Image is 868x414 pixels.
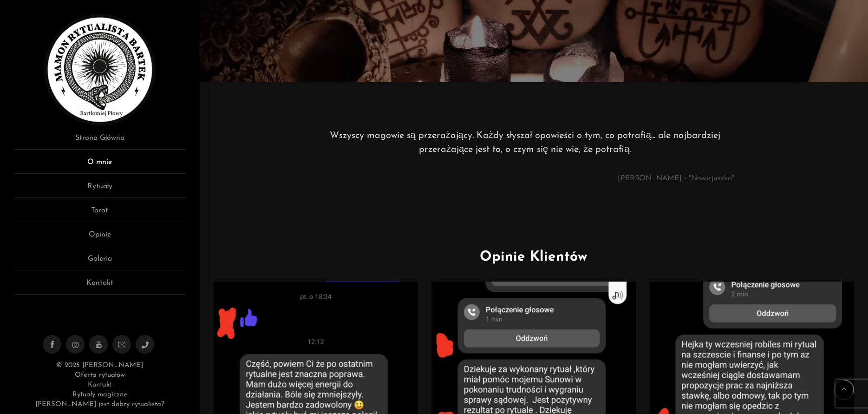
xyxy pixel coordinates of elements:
a: Strona Główna [14,132,186,150]
a: [PERSON_NAME] jest dobry rytualista? [35,401,164,408]
a: Rytuały magiczne [72,391,127,398]
a: O mnie [14,157,186,174]
a: Rytuały [14,181,186,198]
a: Tarot [14,205,186,222]
a: Galeria [14,253,186,270]
a: Oferta rytuałów [75,372,125,379]
a: Opinie [14,229,186,246]
p: Wszyscy magowie są przerażający. Każdy słyszał opowieści o tym, co potrafią... ale najbardziej pr... [316,129,734,157]
h2: Opinie Klientów [214,247,854,268]
img: Rytualista Bartek [44,14,156,125]
a: Kontakt [88,381,112,388]
a: Kontakt [14,277,186,295]
p: [PERSON_NAME] - "Nowicjuszka" [316,173,734,184]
